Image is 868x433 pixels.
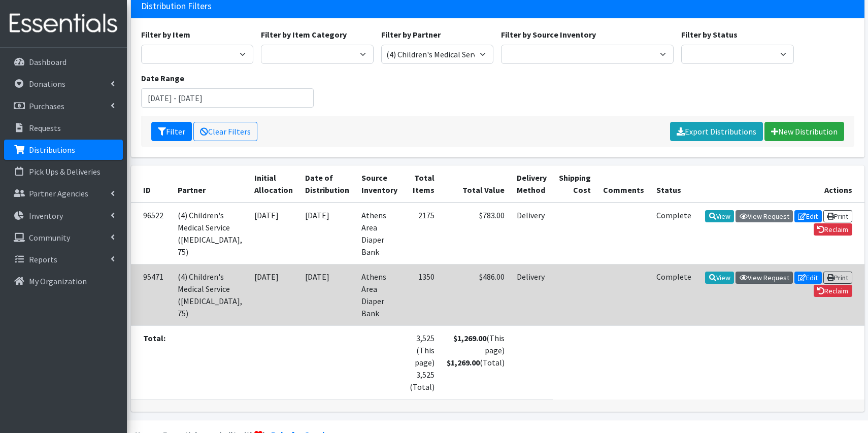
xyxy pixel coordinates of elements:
a: Edit [794,210,822,222]
th: ID [131,165,172,203]
td: [DATE] [248,203,299,264]
th: Partner [172,165,248,203]
td: $783.00 [441,203,511,264]
a: Print [823,210,852,222]
td: Delivery [511,203,553,264]
th: Total Value [441,165,511,203]
a: Donations [4,74,123,94]
strong: Total: [143,333,165,343]
p: Distributions [29,145,75,155]
th: Initial Allocation [248,165,299,203]
p: Dashboard [29,57,66,67]
a: New Distribution [764,122,844,141]
a: Partner Agencies [4,183,123,204]
a: View [705,210,734,222]
th: Total Items [404,165,441,203]
img: HumanEssentials [4,7,123,41]
a: View Request [736,210,793,222]
p: Inventory [29,211,63,221]
td: (4) Children's Medical Service ([MEDICAL_DATA], 75) [172,203,248,264]
td: 95471 [131,264,172,325]
label: Filter by Status [681,28,738,41]
td: Complete [650,264,697,325]
a: My Organization [4,271,123,291]
th: Shipping Cost [553,165,597,203]
p: Requests [29,123,61,133]
a: Reclaim [814,223,852,236]
a: Dashboard [4,52,123,72]
a: Pick Ups & Deliveries [4,161,123,182]
td: Delivery [511,264,553,325]
td: [DATE] [248,264,299,325]
th: Comments [597,165,650,203]
a: Purchases [4,96,123,116]
td: Athens Area Diaper Bank [355,264,404,325]
a: Requests [4,118,123,138]
label: Filter by Item Category [261,28,347,41]
th: Delivery Method [511,165,553,203]
th: Status [650,165,697,203]
a: Distributions [4,140,123,160]
td: 1350 [404,264,441,325]
strong: $1,269.00 [447,357,480,368]
a: Edit [794,272,822,284]
label: Date Range [141,72,184,84]
td: [DATE] [299,203,355,264]
td: $486.00 [441,264,511,325]
label: Filter by Item [141,28,190,41]
button: Filter [151,122,192,141]
a: Print [823,272,852,284]
td: Complete [650,203,697,264]
td: (4) Children's Medical Service ([MEDICAL_DATA], 75) [172,264,248,325]
a: Clear Filters [193,122,257,141]
th: Actions [697,165,864,203]
a: Reclaim [814,285,852,297]
td: 96522 [131,203,172,264]
p: Donations [29,79,65,89]
td: (This page) (Total) [441,325,511,399]
th: Source Inventory [355,165,404,203]
td: [DATE] [299,264,355,325]
label: Filter by Source Inventory [501,28,596,41]
p: Purchases [29,101,64,111]
p: Community [29,232,70,243]
td: 2175 [404,203,441,264]
label: Filter by Partner [381,28,441,41]
a: View [705,272,734,284]
a: View Request [736,272,793,284]
a: Inventory [4,206,123,226]
th: Date of Distribution [299,165,355,203]
strong: $1,269.00 [453,333,486,343]
p: Pick Ups & Deliveries [29,166,101,177]
h3: Distribution Filters [141,1,212,12]
p: My Organization [29,276,87,286]
p: Reports [29,254,57,264]
td: 3,525 (This page) 3,525 (Total) [404,325,441,399]
a: Reports [4,249,123,270]
input: January 1, 2011 - December 31, 2011 [141,88,314,108]
a: Community [4,227,123,248]
td: Athens Area Diaper Bank [355,203,404,264]
p: Partner Agencies [29,188,88,198]
a: Export Distributions [670,122,763,141]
